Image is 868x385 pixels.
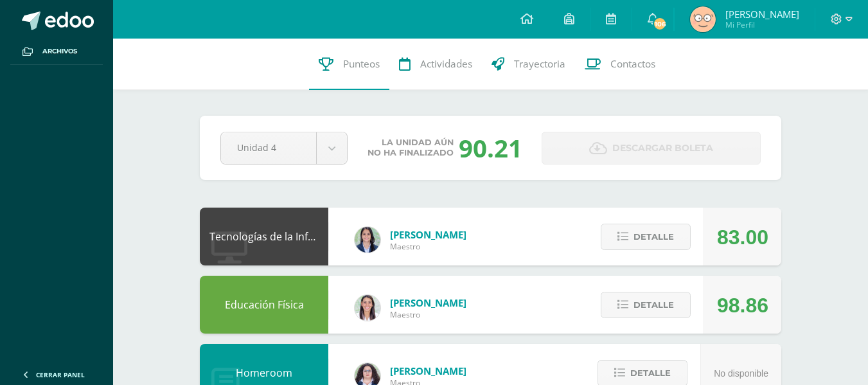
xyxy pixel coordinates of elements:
span: Trayectoria [514,57,565,71]
a: Unidad 4 [221,132,347,164]
span: [PERSON_NAME] [390,228,466,241]
div: 83.00 [717,208,768,266]
button: Detalle [601,224,691,250]
div: 98.86 [717,276,768,334]
span: Maestro [390,309,466,320]
span: Maestro [390,241,466,252]
a: Trayectoria [482,39,575,90]
div: Tecnologías de la Información y Comunicación: Computación [200,208,328,265]
img: 534664ee60f520b42d8813f001d89cd9.png [690,6,716,32]
span: Detalle [630,361,671,385]
span: Archivos [42,46,77,57]
span: No disponible [714,368,768,379]
span: Detalle [633,293,674,317]
div: Educación Física [200,276,328,334]
span: Contactos [610,57,655,71]
span: [PERSON_NAME] [390,296,466,309]
span: Cerrar panel [36,370,85,379]
img: 68dbb99899dc55733cac1a14d9d2f825.png [355,295,380,321]
div: 90.21 [459,131,522,165]
span: [PERSON_NAME] [725,8,799,21]
span: Unidad 4 [237,132,300,163]
span: Punteos [343,57,380,71]
a: Contactos [575,39,665,90]
a: Archivos [10,39,103,65]
img: 7489ccb779e23ff9f2c3e89c21f82ed0.png [355,227,380,253]
span: 106 [653,17,667,31]
span: Actividades [420,57,472,71]
span: Descargar boleta [612,132,713,164]
span: Detalle [633,225,674,249]
span: Mi Perfil [725,19,799,30]
span: [PERSON_NAME] [390,364,466,377]
span: La unidad aún no ha finalizado [368,138,454,158]
a: Punteos [309,39,389,90]
button: Detalle [601,292,691,318]
a: Actividades [389,39,482,90]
